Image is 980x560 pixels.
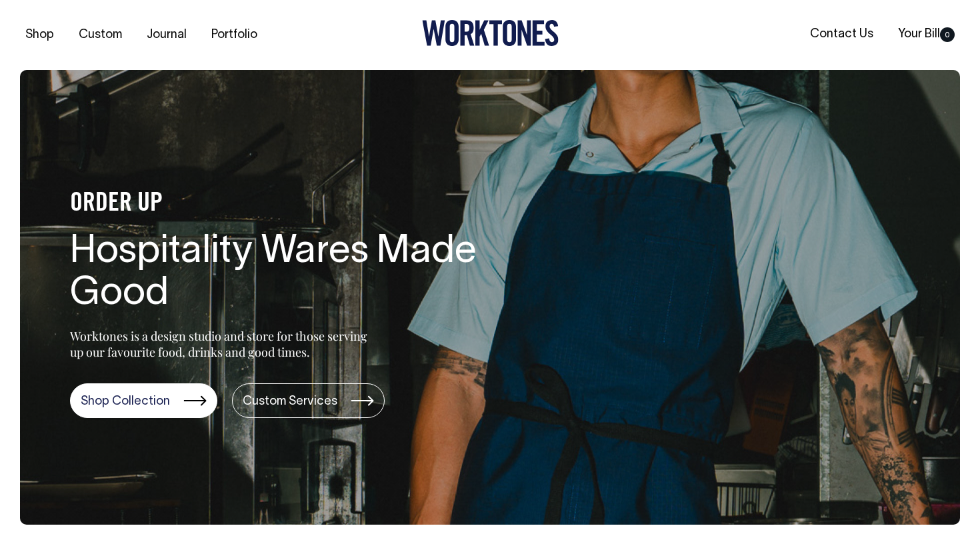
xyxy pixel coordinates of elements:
span: 0 [940,27,955,42]
p: Worktones is a design studio and store for those serving up our favourite food, drinks and good t... [70,328,373,360]
a: Journal [141,24,192,46]
a: Custom [73,24,127,46]
a: Contact Us [805,23,879,45]
h1: Hospitality Wares Made Good [70,231,497,317]
a: Shop Collection [70,383,217,418]
h4: ORDER UP [70,190,497,218]
a: Portfolio [206,24,263,46]
a: Your Bill0 [893,23,960,45]
a: Custom Services [232,383,385,418]
a: Shop [20,24,59,46]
